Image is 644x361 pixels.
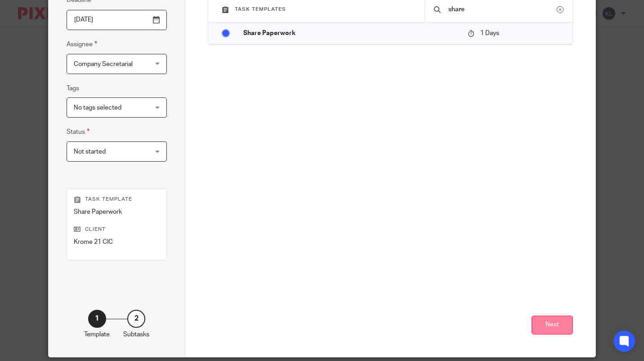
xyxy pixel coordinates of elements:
span: No tags selected [74,105,121,111]
p: Template [84,330,110,339]
span: Not started [74,149,106,155]
p: Client [74,226,160,233]
div: 2 [127,310,145,328]
label: Assignee [67,39,97,49]
span: Task templates [235,7,286,12]
span: Company Secretarial [74,61,133,67]
p: Subtasks [123,330,149,339]
button: Next [532,316,573,335]
input: Search... [447,4,557,14]
p: Share Paperwork [74,207,160,216]
p: Task template [74,196,160,203]
input: Pick a date [67,10,167,30]
p: Share Paperwork [243,29,459,38]
span: 1 Days [480,30,499,36]
div: 1 [88,310,106,328]
label: Status [67,127,89,137]
p: Krome 21 CIC [74,238,160,247]
label: Tags [67,84,79,93]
